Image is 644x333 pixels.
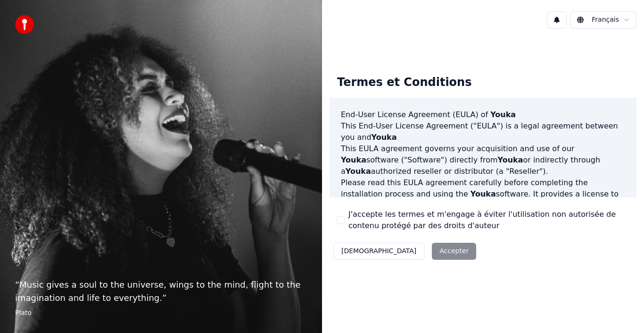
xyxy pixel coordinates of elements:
p: This End-User License Agreement ("EULA") is a legal agreement between you and [341,120,625,143]
div: Termes et Conditions [330,68,479,98]
p: This EULA agreement governs your acquisition and use of our software ("Software") directly from o... [341,143,625,177]
span: Youka [341,155,366,164]
p: “ Music gives a soul to the universe, wings to the mind, flight to the imagination and life to ev... [15,278,307,305]
p: Please read this EULA agreement carefully before completing the installation process and using th... [341,177,625,222]
span: Youka [346,167,371,176]
button: [DEMOGRAPHIC_DATA] [333,243,424,260]
label: J'accepte les termes et m'engage à éviter l'utilisation non autorisée de contenu protégé par des ... [348,209,629,231]
span: Youka [498,155,523,164]
img: youka [15,15,34,34]
span: Youka [490,110,516,119]
span: Youka [372,133,397,142]
h3: End-User License Agreement (EULA) of [341,109,625,120]
footer: Plato [15,308,307,318]
span: Youka [471,189,496,198]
